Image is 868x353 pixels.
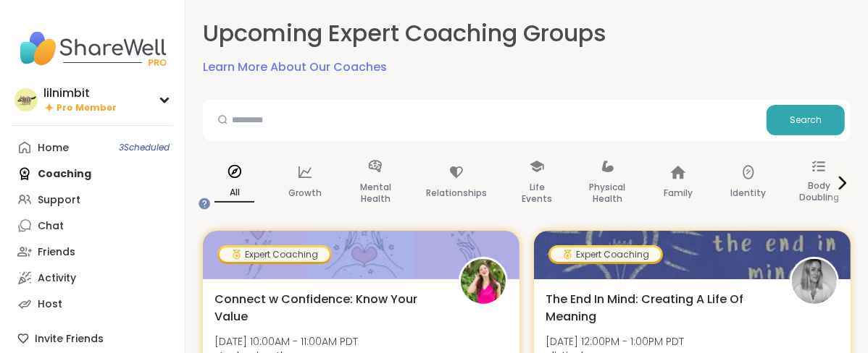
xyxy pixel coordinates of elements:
h2: Upcoming Expert Coaching Groups [203,17,606,50]
span: The End In Mind: Creating A Life Of Meaning [546,291,774,326]
a: Home3Scheduled [12,135,173,161]
span: Connect w Confidence: Know Your Value [214,291,443,326]
p: Body Doubling [799,177,839,206]
img: stephaniemthoma [461,259,506,304]
span: 3 Scheduled [119,142,170,153]
div: Support [38,193,80,208]
div: lilnimbit [43,85,117,101]
span: Pro Member [57,102,117,114]
p: Relationships [426,184,487,202]
button: Search [767,105,845,135]
a: Chat [12,213,173,239]
div: Host [38,297,62,312]
p: Mental Health [356,179,396,208]
a: Activity [12,265,173,291]
img: lilnimbit [14,88,38,111]
p: Physical Health [588,179,627,208]
div: Friends [38,245,75,260]
span: [DATE] 10:00AM - 11:00AM PDT [214,334,358,349]
a: Support [12,187,173,213]
img: alixtingle [792,259,837,304]
p: All [214,184,254,203]
a: Learn More About Our Coaches [203,59,387,76]
span: Search [790,114,822,127]
span: [DATE] 12:00PM - 1:00PM PDT [546,334,684,349]
a: Host [12,291,173,317]
p: Growth [288,184,322,202]
div: Expert Coaching [551,247,661,262]
iframe: Spotlight [199,197,210,209]
div: Invite Friends [12,326,173,352]
a: Friends [12,239,173,265]
p: Life Events [517,179,557,208]
p: Identity [731,184,767,202]
div: Home [38,141,69,156]
div: Chat [38,219,64,234]
div: Activity [38,271,76,286]
p: Family [664,184,693,202]
div: Expert Coaching [220,247,330,262]
img: ShareWell Nav Logo [12,23,173,74]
